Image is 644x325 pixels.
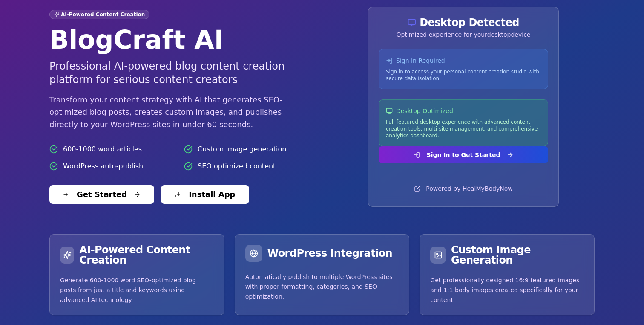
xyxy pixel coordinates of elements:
div: AI-Powered Content Creation [60,245,214,265]
p: Transform your content strategy with AI that generates SEO-optimized blog posts, creates custom i... [49,93,312,131]
span: Sign In Required [396,56,445,65]
button: Powered by HealMyBodyNow [409,181,517,196]
div: Desktop Detected [379,17,548,28]
div: Custom Image Generation [430,245,584,265]
p: Generate 600-1000 word SEO-optimized blog posts from just a title and keywords using advanced AI ... [60,276,214,305]
span: SEO optimized content [198,161,276,171]
button: Sign In to Get Started [379,146,548,163]
div: WordPress Integration [245,245,399,262]
a: Sign In to Get Started [379,152,548,160]
span: WordPress auto-publish [63,161,143,171]
p: Sign in to access your personal content creation studio with secure data isolation. [386,68,541,82]
p: Automatically publish to multiple WordPress sites with proper formatting, categories, and SEO opt... [245,272,399,301]
p: Full-featured desktop experience with advanced content creation tools, multi-site management, and... [386,119,541,139]
button: Get Started [49,185,154,204]
h1: BlogCraft AI [49,27,312,52]
div: Optimized experience for your desktop device [379,30,548,39]
span: Desktop Optimized [396,107,453,115]
button: Install App [161,185,249,204]
p: Professional AI-powered blog content creation platform for serious content creators [49,59,312,87]
span: 600-1000 word articles [63,144,142,154]
span: Custom image generation [198,144,286,154]
p: Get professionally designed 16:9 featured images and 1:1 body images created specifically for you... [430,276,584,305]
div: AI-Powered Content Creation [49,10,149,19]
